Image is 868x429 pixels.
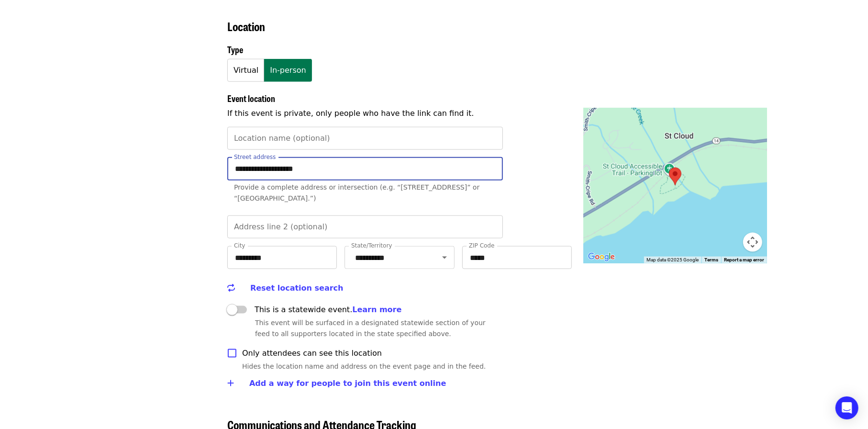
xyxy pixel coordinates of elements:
label: ZIP Code [469,243,495,249]
div: Provide a complete address or intersection (e.g. “[STREET_ADDRESS]” or “[GEOGRAPHIC_DATA].”) [234,182,496,204]
button: Open [438,251,451,264]
div: Open Intercom Messenger [835,396,858,419]
input: ZIP Code [462,246,572,269]
span: In-person [270,64,306,77]
i: plus icon [227,379,234,388]
span: This is a statewide event. [255,305,401,314]
button: Add a way for people to join this event online [227,372,446,395]
span: Add a way for people to join this event online [249,379,446,388]
a: Terms (opens in new tab) [704,257,718,262]
span: If this event is private, only people who have the link can find it. [227,109,474,118]
img: Google [586,251,617,263]
button: In-person [264,59,312,82]
input: Location name (optional) [227,127,503,150]
label: Street address [234,155,276,160]
span: Location [227,18,265,34]
button: Reset location search [227,277,344,300]
span: Only attendees can see this location [242,349,382,358]
span: Map data ©2025 Google [646,257,699,262]
span: Type [227,43,243,56]
input: Street address [227,158,503,181]
a: Report a map error [724,257,764,262]
button: Map camera controls [743,233,762,252]
a: Open this area in Google Maps (opens a new window) [586,251,617,263]
button: Virtual [227,59,264,82]
span: Virtual [234,64,258,77]
span: This event will be surfaced in a designated statewide section of your feed to all supporters loca... [255,319,486,338]
span: Event location [227,92,275,104]
span: Hides the location name and address on the event page and in the feed. [242,362,486,370]
input: City [227,246,337,269]
label: City [234,243,245,249]
span: Reset location search [250,283,344,293]
label: State/Territory [351,243,392,249]
input: Address line 2 (optional) [227,215,503,238]
a: Learn more [352,305,401,314]
i: repeat icon [227,283,235,293]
